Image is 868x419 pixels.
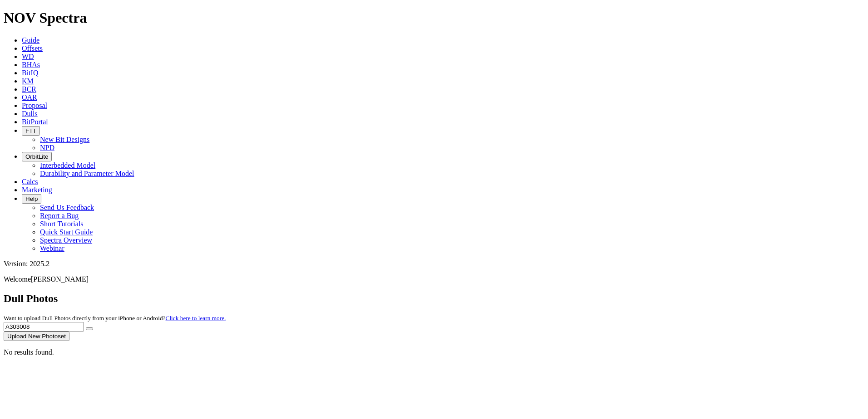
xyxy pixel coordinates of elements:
[25,195,38,202] span: Help
[40,220,84,228] a: Short Tutorials
[40,136,89,143] a: New Bit Designs
[22,77,34,85] a: KM
[31,275,89,283] span: [PERSON_NAME]
[22,178,38,185] a: Calcs
[22,102,47,109] a: Proposal
[40,236,92,244] a: Spectra Overview
[22,61,40,68] a: BHAs
[25,153,48,160] span: OrbitLite
[40,228,93,236] a: Quick Start Guide
[22,152,52,161] button: OrbitLite
[40,204,94,211] a: Send Us Feedback
[22,44,43,52] a: Offsets
[22,93,37,101] a: OAR
[22,69,38,77] a: BitIQ
[4,275,864,283] p: Welcome
[25,127,36,134] span: FTT
[22,85,36,93] a: BCR
[4,315,226,322] small: Want to upload Dull Photos directly from your iPhone or Android?
[40,212,79,219] a: Report a Bug
[4,260,864,268] div: Version: 2025.2
[22,36,39,44] a: Guide
[40,170,134,177] a: Durability and Parameter Model
[4,292,864,305] h2: Dull Photos
[4,322,84,331] input: Search Serial Number
[4,348,864,356] p: No results found.
[40,144,54,151] a: NPD
[22,126,40,136] button: FTT
[4,331,69,341] button: Upload New Photoset
[4,10,864,26] h1: NOV Spectra
[22,194,41,204] button: Help
[40,244,64,252] a: Webinar
[40,161,95,169] a: Interbedded Model
[166,315,226,322] a: Click here to learn more.
[22,53,34,60] a: WD
[22,118,48,126] a: BitPortal
[22,186,52,194] a: Marketing
[22,110,38,117] a: Dulls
